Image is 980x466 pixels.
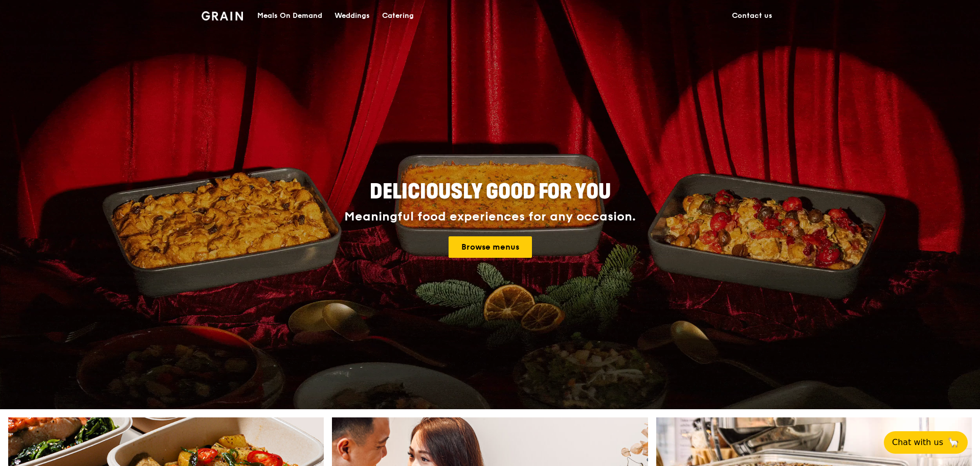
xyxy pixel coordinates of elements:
[726,1,778,31] a: Contact us
[376,1,420,31] a: Catering
[382,1,414,31] div: Catering
[370,180,611,204] span: Deliciously good for you
[328,1,376,31] a: Weddings
[306,210,674,224] div: Meaningful food experiences for any occasion.
[947,436,960,449] span: 🦙
[449,236,532,258] a: Browse menus
[202,11,243,20] img: Grain
[335,1,370,31] div: Weddings
[884,431,968,454] button: Chat with us🦙
[892,436,943,449] span: Chat with us
[257,1,322,31] div: Meals On Demand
